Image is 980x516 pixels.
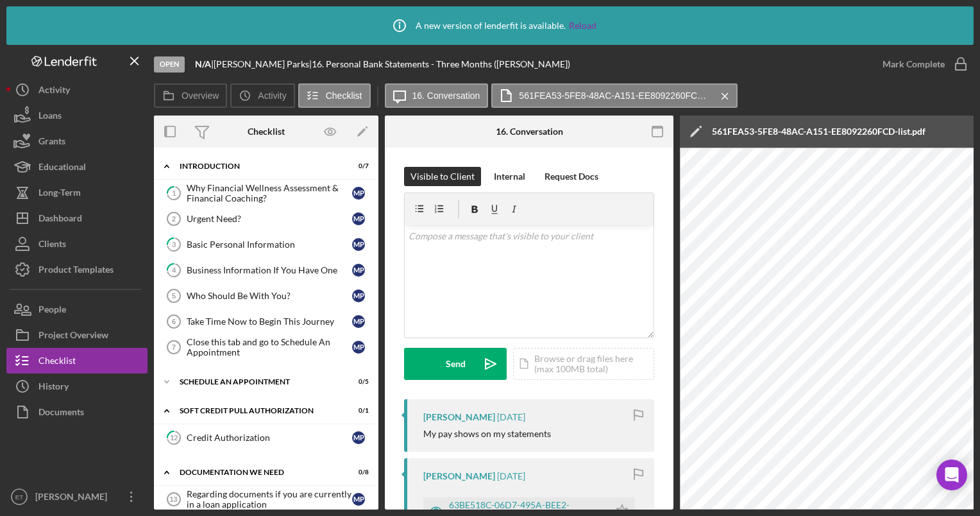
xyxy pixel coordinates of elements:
[154,83,227,108] button: Overview
[180,469,337,476] div: Documentation We Need
[172,292,176,300] tspan: 5
[6,205,148,231] a: Dashboard
[172,240,176,248] tspan: 3
[172,318,176,325] tspan: 6
[519,90,711,101] label: 561FEA53-5FE8-48AC-A151-EE8092260FCD-list.pdf
[160,309,372,334] a: 6Take Time Now to Begin This JourneyMP
[160,425,372,451] a: 12Credit AuthorizationMP
[423,429,551,439] div: My pay shows on my statements
[870,51,974,77] button: Mark Complete
[346,378,369,386] div: 0 / 5
[352,289,365,302] div: M P
[6,77,148,103] button: Activity
[6,297,148,322] button: People
[6,484,148,510] button: ET[PERSON_NAME]
[569,21,596,31] a: Reload
[497,412,525,422] time: 2025-08-10 01:47
[230,83,294,108] button: Activity
[312,59,570,69] div: 16. Personal Bank Statements - Three Months ([PERSON_NAME])
[38,322,108,351] div: Project Overview
[352,431,365,444] div: M P
[6,128,148,154] button: Grants
[187,265,352,275] div: Business Information If You Have One
[352,238,365,251] div: M P
[38,297,66,325] div: People
[38,205,82,234] div: Dashboard
[38,77,70,106] div: Activity
[38,399,84,428] div: Documents
[172,189,176,197] tspan: 1
[187,316,352,327] div: Take Time Now to Begin This Journey
[326,90,362,101] label: Checklist
[496,126,563,137] div: 16. Conversation
[936,460,967,490] div: Open Intercom Messenger
[258,90,286,101] label: Activity
[410,167,475,186] div: Visible to Client
[412,90,480,101] label: 16. Conversation
[160,486,372,512] a: 13Regarding documents if you are currently in a loan applicationMP
[32,484,115,513] div: [PERSON_NAME]
[6,374,148,399] button: History
[172,266,176,274] tspan: 4
[180,407,337,415] div: Soft Credit Pull Authorization
[160,334,372,360] a: 7Close this tab and go to Schedule An AppointmentMP
[6,348,148,374] button: Checklist
[6,322,148,348] button: Project Overview
[182,90,219,101] label: Overview
[154,56,185,73] div: Open
[160,257,372,283] a: 4Business Information If You Have OneMP
[160,206,372,232] a: 2Urgent Need?MP
[195,59,214,69] div: |
[180,378,337,386] div: Schedule An Appointment
[15,494,23,501] text: ET
[352,212,365,225] div: M P
[352,187,365,200] div: M P
[6,257,148,282] button: Product Templates
[6,103,148,128] button: Loans
[187,291,352,301] div: Who Should Be With You?
[346,469,369,476] div: 0 / 8
[187,433,352,443] div: Credit Authorization
[487,167,532,186] button: Internal
[195,58,211,69] b: N/A
[170,433,178,442] tspan: 12
[352,315,365,328] div: M P
[6,399,148,425] button: Documents
[180,162,337,170] div: Introduction
[172,215,176,223] tspan: 2
[384,10,596,42] div: A new version of lenderfit is available.
[6,154,148,180] a: Educational
[352,493,365,506] div: M P
[160,232,372,257] a: 3Basic Personal InformationMP
[248,126,285,137] div: Checklist
[497,471,525,481] time: 2025-08-10 01:46
[404,348,507,380] button: Send
[160,283,372,309] a: 5Who Should Be With You?MP
[187,489,352,510] div: Regarding documents if you are currently in a loan application
[187,214,352,224] div: Urgent Need?
[6,180,148,205] button: Long-Term
[38,180,81,209] div: Long-Term
[423,412,495,422] div: [PERSON_NAME]
[545,167,598,186] div: Request Docs
[187,337,352,357] div: Close this tab and go to Schedule An Appointment
[38,128,65,157] div: Grants
[187,239,352,250] div: Basic Personal Information
[491,83,738,108] button: 561FEA53-5FE8-48AC-A151-EE8092260FCD-list.pdf
[38,374,69,402] div: History
[423,471,495,481] div: [PERSON_NAME]
[385,83,489,108] button: 16. Conversation
[38,257,114,286] div: Product Templates
[6,231,148,257] button: Clients
[172,343,176,351] tspan: 7
[883,51,945,77] div: Mark Complete
[298,83,371,108] button: Checklist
